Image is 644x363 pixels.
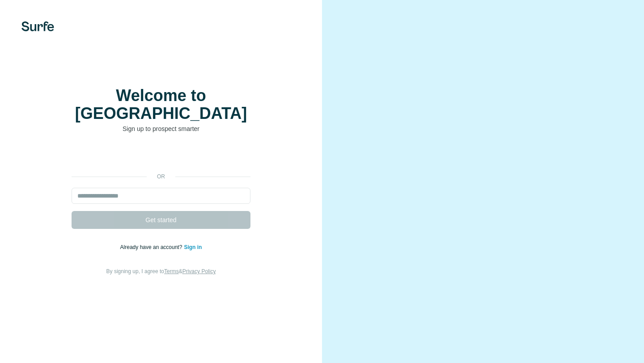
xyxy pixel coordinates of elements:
p: Sign up to prospect smarter [72,124,250,133]
p: or [147,173,175,181]
span: Already have an account? [120,244,184,250]
img: Surfe's logo [21,21,54,31]
iframe: Bouton "Se connecter avec Google" [67,147,255,166]
a: Terms [164,268,179,274]
span: By signing up, I agree to & [106,268,216,274]
a: Privacy Policy [182,268,216,274]
a: Sign in [184,244,202,250]
h1: Welcome to [GEOGRAPHIC_DATA] [72,87,250,122]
